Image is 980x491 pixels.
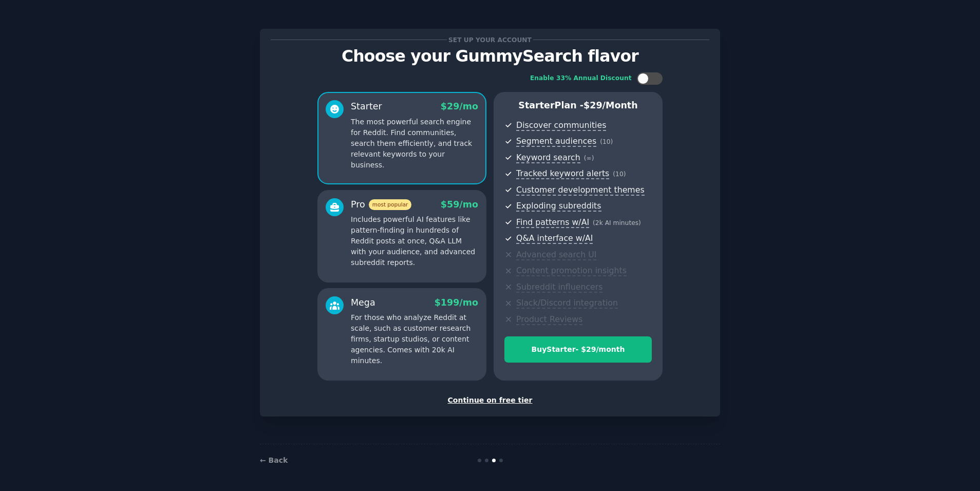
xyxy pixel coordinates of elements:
div: Buy Starter - $ 29 /month [505,344,651,355]
span: ( 10 ) [613,171,626,178]
span: Segment audiences [516,136,596,147]
span: Set up your account [447,34,534,45]
div: Enable 33% Annual Discount [530,74,632,83]
p: Choose your GummySearch flavor [271,47,709,65]
span: ( 2k AI minutes ) [593,219,641,226]
p: Starter Plan - [504,99,652,112]
span: Product Reviews [516,314,582,325]
span: Tracked keyword alerts [516,168,609,179]
div: Mega [351,296,375,309]
a: ← Back [260,456,288,464]
span: Advanced search UI [516,250,596,260]
p: Includes powerful AI features like pattern-finding in hundreds of Reddit posts at once, Q&A LLM w... [351,214,478,268]
span: $ 29 /mo [441,101,478,111]
span: ( ∞ ) [584,155,594,162]
span: $ 199 /mo [435,297,478,308]
span: Customer development themes [516,185,645,196]
span: Q&A interface w/AI [516,233,593,244]
span: Content promotion insights [516,266,627,276]
div: Starter [351,100,382,113]
div: Continue on free tier [271,395,709,406]
button: BuyStarter- $29/month [504,336,652,363]
p: The most powerful search engine for Reddit. Find communities, search them efficiently, and track ... [351,117,478,171]
span: $ 29 /month [583,100,638,110]
span: Discover communities [516,120,606,131]
p: For those who analyze Reddit at scale, such as customer research firms, startup studios, or conte... [351,312,478,366]
span: Subreddit influencers [516,282,602,293]
span: Find patterns w/AI [516,217,589,228]
span: most popular [369,199,412,210]
span: $ 59 /mo [441,199,478,210]
div: Pro [351,198,411,211]
span: ( 10 ) [600,138,613,145]
span: Keyword search [516,153,580,163]
span: Slack/Discord integration [516,298,618,309]
span: Exploding subreddits [516,201,601,212]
